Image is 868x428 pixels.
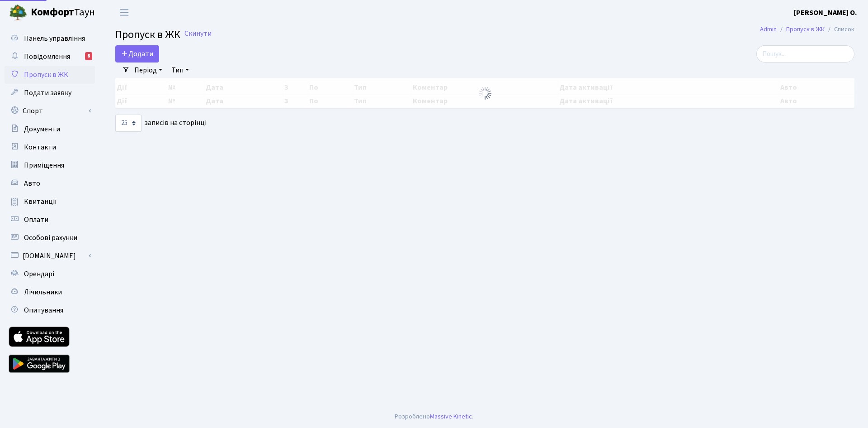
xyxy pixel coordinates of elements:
[825,24,854,34] li: Список
[24,124,60,134] span: Документи
[184,29,212,38] a: Скинути
[24,233,77,243] span: Особові рахунки
[115,27,180,43] span: Пропуск в ЖК
[24,70,68,80] span: Пропуск в ЖК
[115,45,159,63] a: Додати
[430,412,472,421] a: Massive Kinetic
[115,115,207,132] label: записів на сторінці
[5,138,95,156] a: Контакти
[5,29,95,48] a: Панель управління
[478,86,492,101] img: Обробка...
[31,5,95,20] span: Таун
[5,192,95,211] a: Квитанції
[5,156,95,174] a: Приміщення
[24,34,85,43] span: Панель управління
[5,283,95,301] a: Лічильники
[5,48,95,66] a: Повідомлення8
[24,52,70,62] span: Повідомлення
[24,287,62,297] span: Лічильники
[5,247,95,265] a: [DOMAIN_NAME]
[24,197,57,207] span: Квитанції
[5,265,95,283] a: Орендарі
[131,63,166,78] a: Період
[115,115,142,132] select: записів на сторінці
[24,88,71,98] span: Подати заявку
[5,66,95,84] a: Пропуск в ЖК
[5,229,95,247] a: Особові рахунки
[794,8,857,18] b: [PERSON_NAME] О.
[756,45,854,63] input: Пошук...
[24,178,40,188] span: Авто
[24,142,56,152] span: Контакти
[794,7,857,18] a: [PERSON_NAME] О.
[5,120,95,138] a: Документи
[5,102,95,120] a: Спорт
[113,5,136,20] button: Переключити навігацію
[5,174,95,192] a: Авто
[786,24,825,34] a: Пропуск в ЖК
[5,301,95,319] a: Опитування
[85,52,92,60] div: 8
[31,5,74,19] b: Комфорт
[5,84,95,102] a: Подати заявку
[760,24,777,34] a: Admin
[121,49,153,59] span: Додати
[168,63,193,78] a: Тип
[24,215,48,225] span: Оплати
[24,305,63,315] span: Опитування
[24,160,64,170] span: Приміщення
[9,4,27,22] img: logo.png
[24,269,54,279] span: Орендарі
[746,20,868,39] nav: breadcrumb
[5,211,95,229] a: Оплати
[395,412,473,422] div: Розроблено .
